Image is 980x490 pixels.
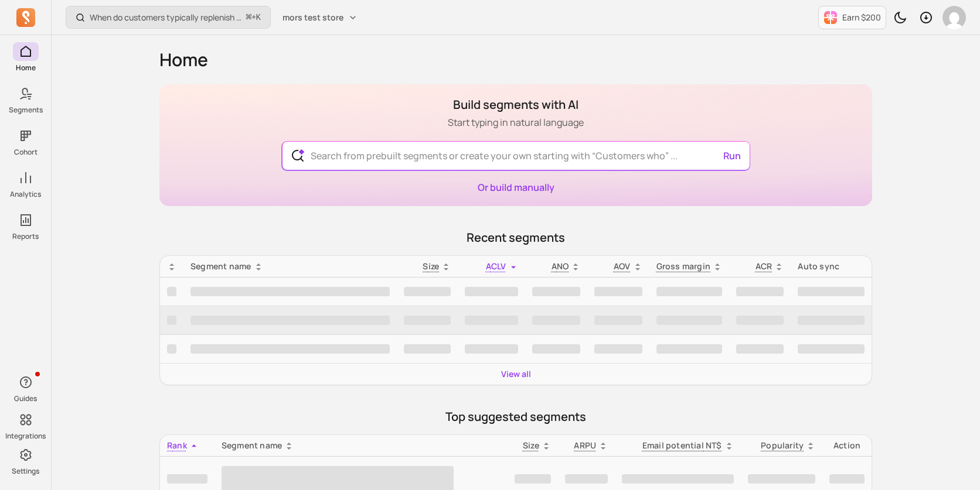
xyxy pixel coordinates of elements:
[465,287,518,296] span: ‌
[889,6,912,29] button: Toggle dark mode
[614,261,631,272] p: AOV
[942,6,966,29] img: avatar
[478,181,554,194] a: Or build manually
[761,440,804,451] p: Popularity
[736,344,784,354] span: ‌
[256,13,261,22] kbd: K
[301,142,731,170] input: Search from prebuilt segments or create your own starting with “Customers who” ...
[656,344,723,354] span: ‌
[818,6,886,29] button: Earn $200
[423,261,439,272] span: Size
[574,440,596,451] p: ARPU
[5,431,46,441] p: Integrations
[159,49,872,70] h1: Home
[190,316,390,325] span: ‌
[14,394,37,403] p: Guides
[756,261,773,272] p: ACR
[719,144,746,167] button: Run
[167,440,187,451] span: Rank
[90,12,241,23] p: When do customers typically replenish a product?
[656,261,711,272] p: Gross margin
[552,261,569,272] span: ANO
[14,148,38,157] p: Cohort
[190,287,390,296] span: ‌
[167,287,176,296] span: ‌
[404,287,451,296] span: ‌
[594,316,642,325] span: ‌
[622,474,733,484] span: ‌
[167,344,176,354] span: ‌
[190,261,390,272] div: Segment name
[736,287,784,296] span: ‌
[167,316,176,325] span: ‌
[448,115,584,129] p: Start typing in natural language
[159,409,872,425] p: Top suggested segments
[656,316,723,325] span: ‌
[798,287,865,296] span: ‌
[798,316,865,325] span: ‌
[798,261,865,272] div: Auto sync
[565,474,608,484] span: ‌
[829,440,865,451] div: Action
[448,97,584,113] h1: Build segments with AI
[246,11,261,23] span: +
[222,440,501,451] div: Segment name
[13,371,39,406] button: Guides
[275,7,365,28] button: mors test store
[246,11,252,25] kbd: ⌘
[532,316,581,325] span: ‌
[12,232,39,241] p: Reports
[523,440,539,451] span: Size
[842,12,881,23] p: Earn $200
[829,474,865,484] span: ‌
[501,368,531,380] a: View all
[16,63,36,73] p: Home
[167,474,207,484] span: ‌
[736,316,784,325] span: ‌
[190,344,390,354] span: ‌
[532,344,581,354] span: ‌
[465,344,518,354] span: ‌
[532,287,581,296] span: ‌
[12,467,39,476] p: Settings
[66,6,271,29] button: When do customers typically replenish a product?⌘+K
[283,12,343,23] span: mors test store
[594,287,642,296] span: ‌
[404,344,451,354] span: ‌
[594,344,642,354] span: ‌
[159,229,872,246] p: Recent segments
[486,261,506,272] span: ACLV
[656,287,723,296] span: ‌
[642,440,722,451] p: Email potential NT$
[9,105,43,115] p: Segments
[404,316,451,325] span: ‌
[10,190,41,199] p: Analytics
[798,344,865,354] span: ‌
[748,474,816,484] span: ‌
[465,316,518,325] span: ‌
[515,474,551,484] span: ‌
